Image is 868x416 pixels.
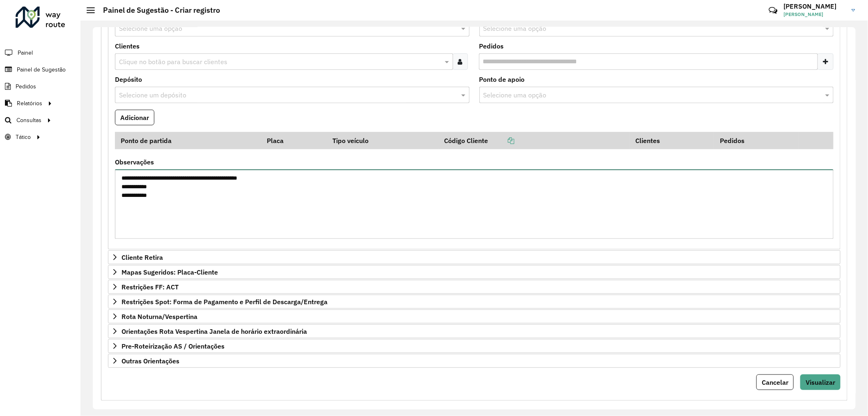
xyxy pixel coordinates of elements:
a: Cliente Retira [108,250,841,264]
a: Contato Rápido [764,2,782,19]
th: Clientes [630,132,715,149]
span: Outras Orientações [121,358,179,364]
h2: Painel de Sugestão - Criar registro [95,6,220,15]
label: Observações [115,157,154,167]
span: Visualizar [806,378,835,386]
span: Pedidos [16,82,36,91]
label: Depósito [115,74,142,84]
a: Restrições FF: ACT [108,280,841,294]
button: Visualizar [800,374,841,390]
span: Restrições FF: ACT [121,284,179,290]
a: Mapas Sugeridos: Placa-Cliente [108,265,841,279]
span: Painel [18,49,33,57]
button: Adicionar [115,110,154,125]
span: Restrições Spot: Forma de Pagamento e Perfil de Descarga/Entrega [121,298,328,305]
span: Relatórios [17,99,42,108]
label: Ponto de apoio [479,74,525,84]
span: Tático [16,133,31,141]
a: Orientações Rota Vespertina Janela de horário extraordinária [108,324,841,338]
th: Ponto de partida [115,132,261,149]
a: Copiar [488,136,514,145]
span: Painel de Sugestão [17,65,66,74]
button: Cancelar [756,374,794,390]
th: Tipo veículo [327,132,438,149]
span: Orientações Rota Vespertina Janela de horário extraordinária [121,328,307,335]
th: Pedidos [714,132,799,149]
div: Cliente para Multi-CDD/Internalização [108,6,841,250]
label: Clientes [115,41,140,51]
th: Código Cliente [438,132,630,149]
a: Rota Noturna/Vespertina [108,310,841,324]
a: Outras Orientações [108,354,841,368]
th: Placa [261,132,327,149]
label: Pedidos [479,41,504,51]
a: Restrições Spot: Forma de Pagamento e Perfil de Descarga/Entrega [108,295,841,309]
span: [PERSON_NAME] [784,11,845,18]
span: Mapas Sugeridos: Placa-Cliente [121,269,218,275]
a: Pre-Roteirização AS / Orientações [108,339,841,353]
span: Pre-Roteirização AS / Orientações [121,343,224,349]
h3: [PERSON_NAME] [784,2,845,10]
span: Rota Noturna/Vespertina [121,313,197,320]
span: Consultas [16,116,41,125]
span: Cancelar [762,378,788,386]
span: Cliente Retira [121,254,163,261]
